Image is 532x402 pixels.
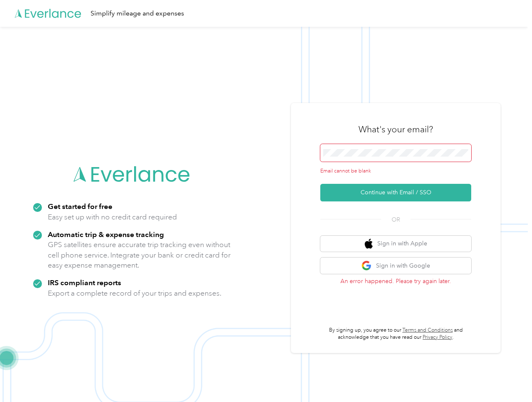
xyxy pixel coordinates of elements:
[320,277,471,286] p: An error happened. Please try again later.
[320,184,471,201] button: Continue with Email / SSO
[48,240,231,271] p: GPS satellites ensure accurate trip tracking even without cell phone service. Integrate your bank...
[48,278,121,287] strong: IRS compliant reports
[48,202,112,211] strong: Get started for free
[48,230,164,239] strong: Automatic trip & expense tracking
[320,167,471,175] div: Email cannot be blank
[48,288,221,299] p: Export a complete record of your trips and expenses.
[361,260,372,271] img: google logo
[320,236,471,252] button: apple logoSign in with Apple
[320,258,471,274] button: google logoSign in with Google
[48,212,177,222] p: Easy set up with no credit card required
[91,8,184,19] div: Simplify mileage and expenses
[402,327,453,333] a: Terms and Conditions
[358,124,433,135] h3: What's your email?
[423,334,452,340] a: Privacy Policy
[381,215,410,224] span: OR
[320,327,471,341] p: By signing up, you agree to our and acknowledge that you have read our .
[365,239,373,249] img: apple logo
